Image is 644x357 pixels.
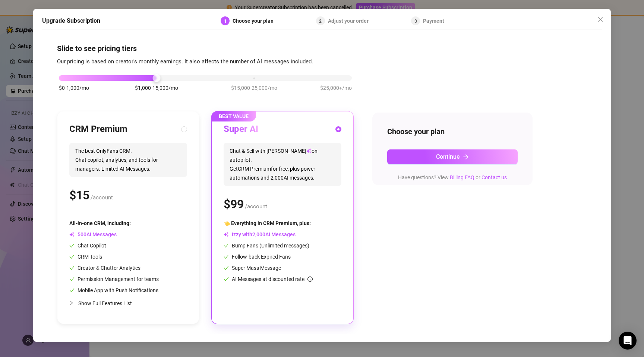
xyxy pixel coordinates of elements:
span: Have questions? View or [398,174,507,180]
span: Chat Copilot [69,243,106,249]
span: check [69,288,75,293]
span: check [69,254,75,259]
h4: Choose your plan [387,126,518,137]
span: $1,000-15,000/mo [135,84,178,92]
span: Our pricing is based on creator's monthly earnings. It also affects the number of AI messages inc... [57,58,313,65]
span: BEST VALUE [211,111,256,121]
span: Bump Fans (Unlimited messages) [224,243,309,249]
span: Chat & Sell with [PERSON_NAME] on autopilot. Get CRM Premium for free, plus power automations and... [224,143,341,186]
div: Adjust your order [328,16,373,25]
span: Permission Management for teams [69,276,159,282]
span: close [597,16,603,22]
span: All-in-one CRM, including: [69,220,131,226]
span: Creator & Chatter Analytics [69,265,141,271]
span: check [224,277,229,282]
a: Contact us [482,174,507,180]
span: AI Messages [69,231,117,237]
span: check [224,243,229,248]
a: Billing FAQ [450,174,474,180]
span: Continue [436,153,460,160]
div: Choose your plan [233,16,278,25]
span: Super Mass Message [224,265,281,271]
span: $15,000-25,000/mo [231,84,277,92]
span: $25,000+/mo [320,84,352,92]
span: 1 [224,18,227,23]
span: collapsed [69,301,74,305]
span: check [69,243,75,248]
button: Close [594,13,606,25]
span: check [69,277,75,282]
span: 👈 Everything in CRM Premium, plus: [224,220,311,226]
span: 2 [319,18,322,23]
span: $ [224,197,244,211]
div: Payment [423,16,444,25]
span: /account [245,203,267,210]
span: 3 [414,18,417,23]
span: Mobile App with Push Notifications [69,287,158,293]
span: check [69,265,75,271]
span: $ [69,188,89,202]
span: /account [91,194,113,201]
span: Follow-back Expired Fans [224,254,291,260]
span: The best OnlyFans CRM. Chat copilot, analytics, and tools for managers. Limited AI Messages. [69,143,187,177]
span: check [224,265,229,271]
span: Close [594,16,606,22]
h4: Slide to see pricing tiers [57,43,587,54]
span: Show Full Features List [78,300,132,306]
h3: Super AI [224,123,258,135]
span: info-circle [307,277,313,282]
div: Show Full Features List [69,294,187,312]
span: $0-1,000/mo [59,84,89,92]
span: arrow-right [463,154,469,160]
span: Izzy with AI Messages [224,231,296,237]
span: CRM Tools [69,254,102,260]
span: AI Messages at discounted rate [232,276,313,282]
h3: CRM Premium [69,123,127,135]
span: check [224,254,229,259]
div: Open Intercom Messenger [619,332,637,350]
button: Continuearrow-right [387,149,518,164]
h5: Upgrade Subscription [42,16,100,25]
